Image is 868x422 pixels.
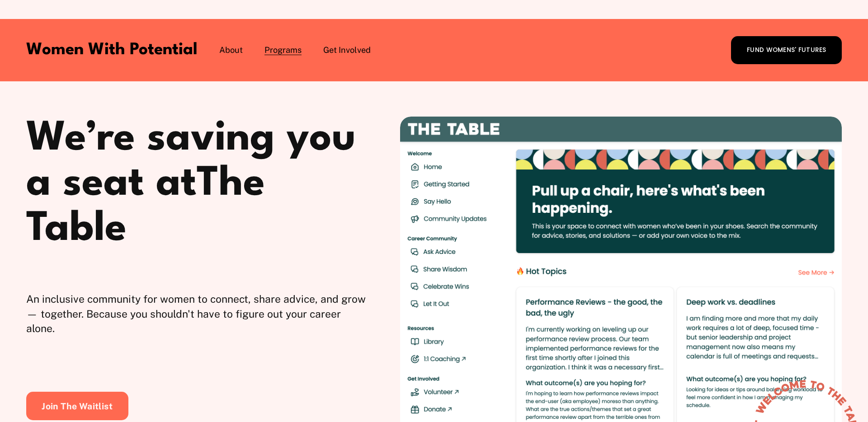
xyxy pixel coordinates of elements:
a: folder dropdown [219,44,243,57]
a: FUND WOMENS' FUTURES [731,36,842,64]
span: Get Involved [323,44,371,56]
a: Join The Waitlist [26,392,128,421]
p: An inclusive community for women to connect, share advice, and grow — together. Because you shoul... [26,292,366,335]
a: folder dropdown [323,44,371,57]
span: About [219,44,243,56]
a: folder dropdown [264,44,302,57]
a: Women With Potential [26,42,198,58]
span: The Table [26,164,277,249]
span: Programs [264,44,302,56]
h1: We’re saving you a seat at [26,117,366,252]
